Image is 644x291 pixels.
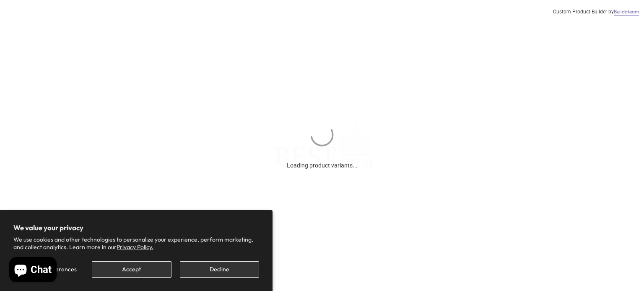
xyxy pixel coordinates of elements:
button: Decline [180,261,259,278]
a: Privacy Policy. [117,243,153,251]
p: We use cookies and other technologies to personalize your experience, perform marketing, and coll... [13,236,259,251]
h2: We value your privacy [13,224,259,232]
inbox-online-store-chat: Shopify online store chat [7,257,59,284]
button: Accept [92,261,171,278]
